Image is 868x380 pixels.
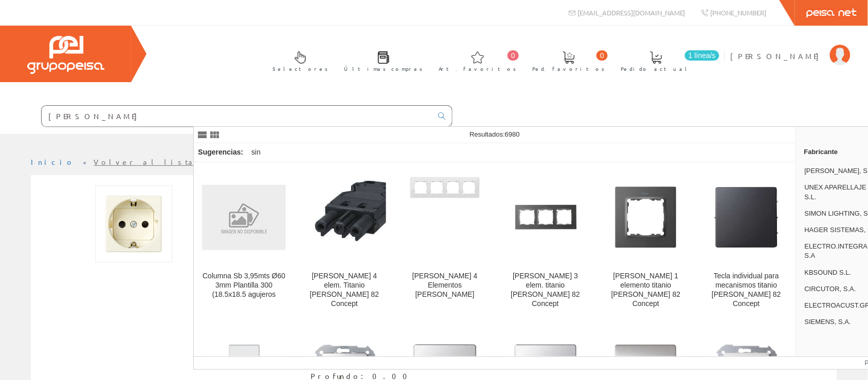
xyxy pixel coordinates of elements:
[604,272,688,309] div: [PERSON_NAME] 1 elemento titanio [PERSON_NAME] 82 Concept
[596,163,696,320] a: Marco 1 elemento titanio Simon 82 Concept [PERSON_NAME] 1 elemento titanio [PERSON_NAME] 82 Concept
[696,163,796,320] a: Tecla individual para mecanismos titanio Simon 82 Concept Tecla individual para mecanismos titani...
[685,50,719,61] span: 1 línea/s
[94,157,297,166] a: Volver al listado de productos
[194,145,245,160] div: Sugerencias:
[596,50,608,61] span: 0
[504,272,587,309] div: [PERSON_NAME] 3 elem. titanio [PERSON_NAME] 82 Concept
[42,106,432,126] input: Buscar ...
[578,8,685,17] span: [EMAIL_ADDRESS][DOMAIN_NAME]
[247,143,265,162] div: sin
[202,185,285,250] img: Columna Sb 3,95mts Ø60 3mm Plantilla 300 (18.5x18.5 agujeros
[731,43,851,52] a: [PERSON_NAME]
[604,176,688,259] img: Marco 1 elemento titanio Simon 82 Concept
[621,64,691,74] span: Pedido actual
[711,8,767,17] span: [PHONE_NUMBER]
[194,163,294,320] a: Columna Sb 3,95mts Ø60 3mm Plantilla 300 (18.5x18.5 agujeros Columna Sb 3,95mts Ø60 3mm Plantilla...
[303,272,386,309] div: [PERSON_NAME] 4 elem. Titanio [PERSON_NAME] 82 Concept
[403,272,486,299] div: [PERSON_NAME] 4 Elementos [PERSON_NAME]
[439,64,516,74] span: Art. favoritos
[262,43,333,78] a: Selectores
[496,163,595,320] a: Marco 3 elem. titanio Simon 82 Concept [PERSON_NAME] 3 elem. titanio [PERSON_NAME] 82 Concept
[504,176,587,259] img: Marco 3 elem. titanio Simon 82 Concept
[334,43,428,78] a: Últimas compras
[95,185,172,262] img: Foto artículo Base enchufe 2p schuko segur. emb. rapi simon (150x150)
[202,272,285,299] div: Columna Sb 3,95mts Ø60 3mm Plantilla 300 (18.5x18.5 agujeros
[31,157,75,166] a: Inicio
[27,36,104,74] img: Grupo Peisa
[505,130,520,138] span: 6980
[704,176,788,259] img: Tecla individual para mecanismos titanio Simon 82 Concept
[469,130,520,138] span: Resultados:
[508,50,519,61] span: 0
[273,64,328,74] span: Selectores
[532,64,605,74] span: Ped. favoritos
[403,173,486,261] img: Marco 4 Elementos Blanco Simon
[611,43,722,78] a: 1 línea/s Pedido actual
[303,179,386,256] img: Marco 4 elem. Titanio Simon 82 Concept
[731,51,825,61] span: [PERSON_NAME]
[704,272,788,309] div: Tecla individual para mecanismos titanio [PERSON_NAME] 82 Concept
[344,64,423,74] span: Últimas compras
[395,163,495,320] a: Marco 4 Elementos Blanco Simon [PERSON_NAME] 4 Elementos [PERSON_NAME]
[295,163,394,320] a: Marco 4 elem. Titanio Simon 82 Concept [PERSON_NAME] 4 elem. Titanio [PERSON_NAME] 82 Concept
